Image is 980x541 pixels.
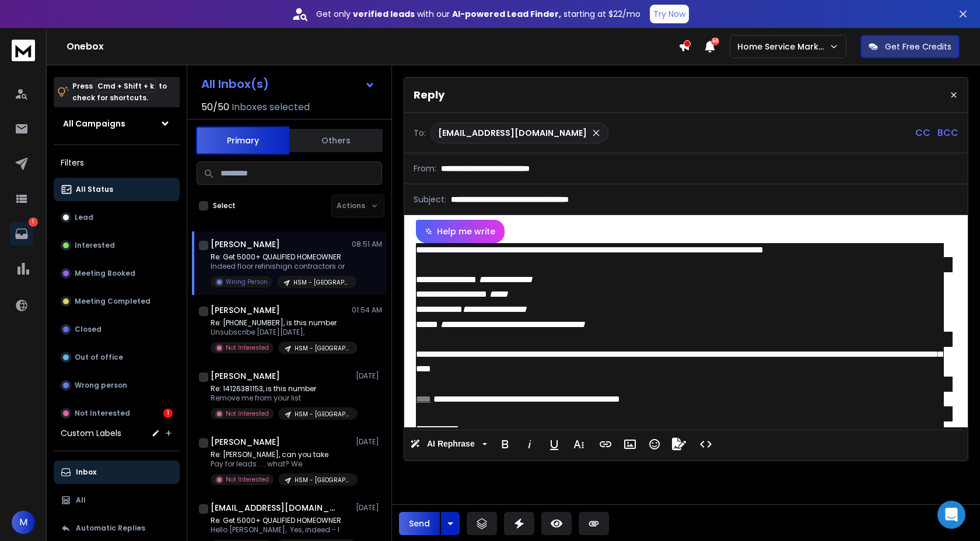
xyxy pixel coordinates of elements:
button: Out of office [54,346,180,369]
button: Get Free Credits [860,35,960,58]
p: Lead [75,213,93,222]
p: From: [414,163,436,174]
button: Wrong person [54,374,180,397]
button: Inbox [54,461,180,484]
p: Re: 14126381153, is this number [211,384,351,394]
p: Indeed floor refinishign contractors or [211,262,351,271]
div: Open Intercom Messenger [937,501,965,529]
button: Italic (⌘I) [519,433,541,456]
p: Remove me from your list [211,394,351,403]
button: All Status [54,178,180,201]
p: 08:51 AM [352,240,382,249]
button: More Text [568,433,590,456]
button: Insert Link (⌘K) [594,433,617,456]
p: Pay for leads..... what? We [211,459,351,469]
h1: Onebox [66,40,678,54]
p: HSM - [GEOGRAPHIC_DATA] - Painting - AI Calling Angle - [DATE] [295,344,351,353]
p: BCC [937,126,958,140]
p: HSM - [GEOGRAPHIC_DATA] - Painting - Leads List - [DATE] [295,476,351,484]
button: M [12,511,35,534]
p: Not Interested [226,475,269,484]
p: Meeting Completed [75,297,150,306]
h3: Filters [54,154,180,171]
button: Not Interested1 [54,402,180,425]
p: Try Now [653,8,685,20]
span: Cmd + Shift + k [96,79,156,93]
button: Code View [695,433,717,456]
h1: [EMAIL_ADDRESS][DOMAIN_NAME] [211,502,339,514]
button: Meeting Completed [54,290,180,313]
button: Emoticons [643,433,666,456]
p: Re: [PERSON_NAME], can you take [211,450,351,459]
p: Not Interested [75,409,130,418]
p: Not Interested [226,343,269,352]
button: All Campaigns [54,112,180,135]
button: Interested [54,234,180,257]
button: Lead [54,206,180,229]
button: Primary [196,127,289,154]
p: Get Free Credits [885,41,951,52]
p: [EMAIL_ADDRESS][DOMAIN_NAME] [438,127,587,139]
p: CC [915,126,930,140]
h1: All Campaigns [63,118,125,129]
p: Not Interested [226,409,269,418]
p: Hello [PERSON_NAME], Yes, indeed - I [211,525,351,535]
p: 1 [29,217,38,227]
p: Home Service Marketing [737,41,829,52]
strong: AI-powered Lead Finder, [452,8,561,20]
p: [DATE] [356,371,382,381]
button: Try Now [650,5,689,23]
span: 50 [711,37,719,45]
p: [DATE] [356,503,382,512]
p: Get only with our starting at $22/mo [316,8,640,20]
p: Subject: [414,194,446,205]
h1: [PERSON_NAME] [211,304,280,316]
button: AI Rephrase [408,433,489,456]
p: Inbox [76,468,96,477]
button: All Inbox(s) [192,72,384,96]
p: HSM - [GEOGRAPHIC_DATA] - Painting - Leads List - [DATE] [293,278,349,287]
button: Bold (⌘B) [494,433,516,456]
p: Out of office [75,353,123,362]
label: Select [213,201,236,210]
p: [DATE] [356,437,382,447]
h1: [PERSON_NAME] [211,238,280,250]
h1: [PERSON_NAME] [211,370,280,382]
p: Re: [PHONE_NUMBER], is this number [211,318,351,328]
p: Unsubscribe [DATE][DATE], [211,328,351,337]
img: logo [12,40,35,61]
p: Press to check for shortcuts. [72,80,167,104]
p: All [76,496,86,505]
span: AI Rephrase [425,439,477,449]
strong: verified leads [353,8,415,20]
button: Automatic Replies [54,517,180,540]
button: Help me write [416,220,505,243]
p: Closed [75,325,101,334]
p: Wrong Person [226,277,268,286]
button: All [54,489,180,512]
button: Underline (⌘U) [543,433,565,456]
h1: [PERSON_NAME] [211,436,280,448]
p: Re: Get 5000+ QUALIFIED HOMEOWNER [211,252,351,262]
p: All Status [76,185,113,194]
p: To: [414,127,426,139]
h3: Custom Labels [61,427,121,439]
div: 1 [163,409,173,418]
button: Closed [54,318,180,341]
button: Insert Image (⌘P) [619,433,641,456]
button: Send [399,512,440,535]
h3: Inboxes selected [232,100,310,114]
button: Meeting Booked [54,262,180,285]
p: Automatic Replies [76,524,145,533]
p: Meeting Booked [75,269,135,278]
a: 1 [10,222,33,245]
h1: All Inbox(s) [201,78,269,90]
span: 50 / 50 [201,100,229,114]
p: Reply [414,87,444,103]
p: Re: Get 5000+ QUALIFIED HOMEOWNER [211,516,351,525]
p: Wrong person [75,381,127,390]
button: Others [289,128,383,153]
button: Signature [668,433,690,456]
